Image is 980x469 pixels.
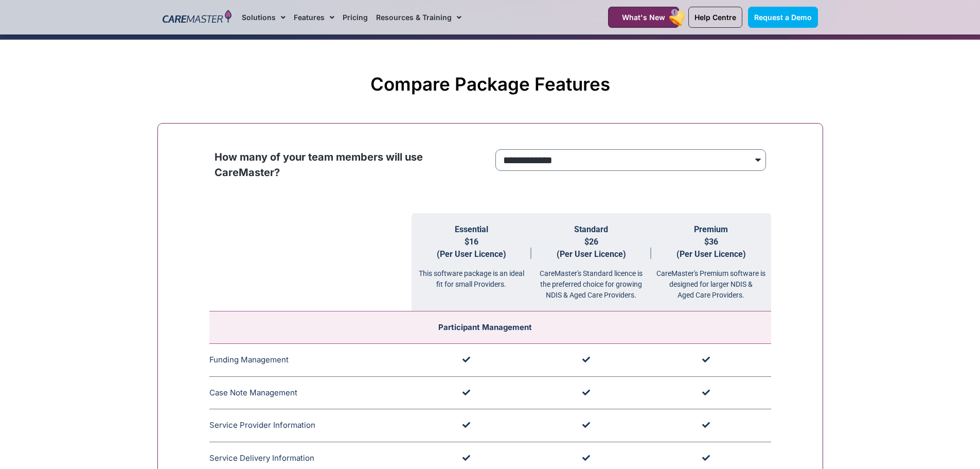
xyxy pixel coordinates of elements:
span: Participant Management [438,322,532,332]
span: Help Centre [694,13,736,22]
form: price Form radio [495,149,766,176]
td: Funding Management [209,344,412,377]
span: $16 (Per User Licence) [437,237,506,259]
span: Request a Demo [754,13,812,22]
th: Essential [412,213,531,311]
div: CareMaster's Standard licence is the preferred choice for growing NDIS & Aged Care Providers. [531,260,651,301]
p: How many of your team members will use CareMaster? [215,149,485,180]
img: CareMaster Logo [163,10,232,25]
a: Help Centre [688,7,742,28]
td: Case Note Management [209,376,412,409]
div: This software package is an ideal fit for small Providers. [412,260,531,290]
span: What's New [622,13,665,22]
a: Request a Demo [748,7,818,28]
div: CareMaster's Premium software is designed for larger NDIS & Aged Care Providers. [651,260,771,301]
th: Premium [651,213,771,311]
th: Standard [531,213,651,311]
h2: Compare Package Features [163,73,818,95]
span: $26 (Per User Licence) [557,237,626,259]
td: Service Provider Information [209,409,412,442]
span: $36 (Per User Licence) [676,237,746,259]
a: What's New [608,7,679,28]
